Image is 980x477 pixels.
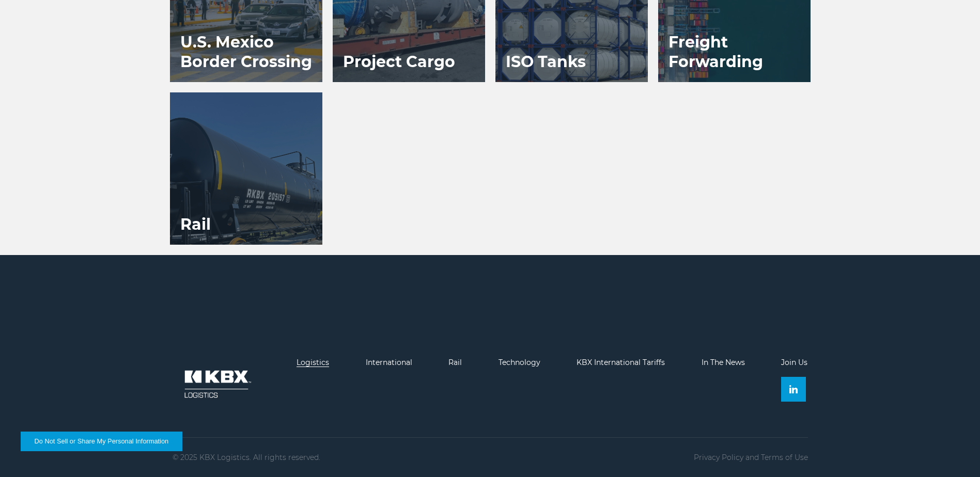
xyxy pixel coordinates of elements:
[173,453,320,462] p: © 2025 KBX Logistics. All rights reserved.
[170,204,221,245] h3: Rail
[170,92,322,245] a: Rail
[499,358,540,367] a: Technology
[495,42,596,82] h3: ISO Tanks
[781,358,807,367] a: Join Us
[745,453,759,462] span: and
[173,358,260,410] img: kbx logo
[694,453,743,462] a: Privacy Policy
[658,22,811,82] h3: Freight Forwarding
[761,453,808,462] a: Terms of Use
[702,358,745,367] a: In The News
[577,358,665,367] a: KBX International Tariffs
[21,432,182,451] button: Do Not Sell or Share My Personal Information
[448,358,462,367] a: Rail
[297,358,329,367] a: Logistics
[333,42,465,82] h3: Project Cargo
[366,358,412,367] a: International
[789,385,798,393] img: Linkedin
[170,22,322,82] h3: U.S. Mexico Border Crossing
